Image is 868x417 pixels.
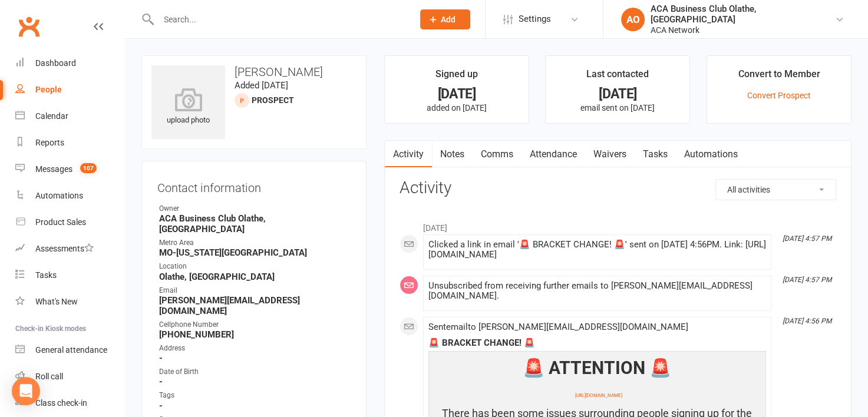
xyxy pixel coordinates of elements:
div: General attendance [35,345,107,355]
strong: Olathe, [GEOGRAPHIC_DATA] [159,272,351,282]
h3: Contact information [157,177,351,194]
div: Date of Birth [159,366,351,378]
a: Convert Prospect [747,91,811,100]
div: Dashboard [35,58,76,68]
span: Sent email to [PERSON_NAME][EMAIL_ADDRESS][DOMAIN_NAME] [428,322,688,332]
span: [URL][DOMAIN_NAME] [575,393,622,398]
div: [DATE] [556,88,679,100]
div: Location [159,261,351,272]
a: Automations [676,141,746,168]
i: [DATE] 4:57 PM [783,276,831,284]
div: AO [621,8,645,31]
a: Roll call [15,363,124,390]
div: ACA Business Club Olathe, [GEOGRAPHIC_DATA] [651,4,835,25]
div: Open Intercom Messenger [12,377,40,405]
div: Email [159,285,351,296]
i: [DATE] 4:56 PM [783,317,831,325]
div: Class check-in [35,398,87,408]
strong: - [159,353,351,363]
a: Dashboard [15,50,124,77]
span: Add [441,15,456,24]
strong: ACA Business Club Olathe, [GEOGRAPHIC_DATA] [159,213,351,234]
div: Roll call [35,372,63,381]
a: Assessments [15,236,124,262]
span: Settings [519,6,551,32]
div: What's New [35,297,78,306]
div: Automations [35,191,83,200]
strong: MO-[US_STATE][GEOGRAPHIC_DATA] [159,247,351,258]
a: Clubworx [14,12,44,41]
strong: - [159,401,351,411]
a: Comms [473,141,522,168]
a: Activity [385,141,432,168]
div: Assessments [35,244,94,253]
a: General attendance kiosk mode [15,337,124,363]
a: Messages 107 [15,156,124,183]
div: Last contacted [586,67,649,88]
div: Tags [159,390,351,401]
div: Product Sales [35,217,86,227]
h3: Activity [400,179,836,197]
time: Added [DATE] [235,80,288,91]
div: Cellphone Number [159,319,351,330]
a: Notes [432,141,473,168]
div: 🚨 BRACKET CHANGE! 🚨 [428,338,766,348]
div: Messages [35,164,72,174]
a: Waivers [585,141,635,168]
div: Convert to Member [738,67,820,88]
div: Address [159,343,351,354]
li: [DATE] [400,216,836,234]
strong: [PERSON_NAME][EMAIL_ADDRESS][DOMAIN_NAME] [159,295,351,316]
a: Product Sales [15,209,124,236]
a: Class kiosk mode [15,390,124,416]
div: Calendar [35,111,68,121]
div: Owner [159,203,351,214]
a: Calendar [15,103,124,130]
snap: prospect [252,95,294,105]
div: Unsubscribed from receiving further emails to [PERSON_NAME][EMAIL_ADDRESS][DOMAIN_NAME]. [428,281,766,301]
strong: - [159,376,351,387]
p: added on [DATE] [395,103,518,112]
a: What's New [15,289,124,315]
div: ACA Network [651,25,835,35]
div: Clicked a link in email '🚨 BRACKET CHANGE! 🚨' sent on [DATE] 4:56PM. Link: [URL][DOMAIN_NAME] [428,240,766,260]
strong: [PHONE_NUMBER] [159,329,351,340]
div: upload photo [151,88,225,127]
a: Tasks [635,141,676,168]
p: email sent on [DATE] [556,103,679,112]
h3: [PERSON_NAME] [151,65,357,78]
div: Signed up [435,67,478,88]
span: 🚨 ATTENTION 🚨 [523,358,671,378]
button: Add [420,9,470,29]
div: People [35,85,62,94]
a: Automations [15,183,124,209]
div: [DATE] [395,88,518,100]
span: 107 [80,163,97,173]
a: Tasks [15,262,124,289]
a: People [15,77,124,103]
div: Tasks [35,270,57,280]
a: [URL][DOMAIN_NAME] [575,389,622,399]
a: Attendance [522,141,585,168]
input: Search... [155,11,405,28]
div: Metro Area [159,237,351,249]
i: [DATE] 4:57 PM [783,234,831,243]
a: Reports [15,130,124,156]
div: Reports [35,138,64,147]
